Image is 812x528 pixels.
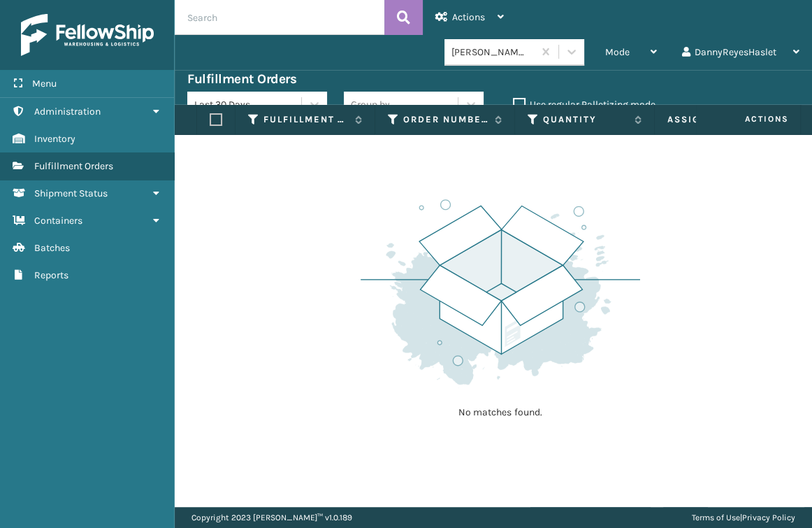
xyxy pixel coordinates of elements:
span: Administration [34,106,101,117]
img: logo [21,14,154,56]
h3: Fulfillment Orders [187,71,296,87]
span: Batches [34,242,70,254]
div: | [692,507,795,528]
label: Fulfillment Order Id [263,113,348,126]
label: Order Number [403,113,488,126]
span: Inventory [34,133,75,145]
span: Shipment Status [34,187,108,199]
span: Menu [32,78,57,90]
div: DannyReyesHaslet [682,35,799,70]
label: Assigned Warehouse [667,113,767,126]
div: [PERSON_NAME] Brands [451,45,535,59]
label: Quantity [543,113,628,126]
span: Fulfillment Orders [34,160,113,172]
label: Use regular Palletizing mode [513,99,655,110]
p: Copyright 2023 [PERSON_NAME]™ v 1.0.189 [191,507,352,528]
span: Containers [34,215,82,227]
a: Privacy Policy [742,513,795,522]
span: Mode [605,46,630,58]
div: Last 30 Days [194,97,303,112]
div: Group by [351,97,390,112]
span: Actions [700,108,797,131]
a: Terms of Use [692,513,740,522]
span: Actions [452,11,485,23]
span: Reports [34,269,68,281]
